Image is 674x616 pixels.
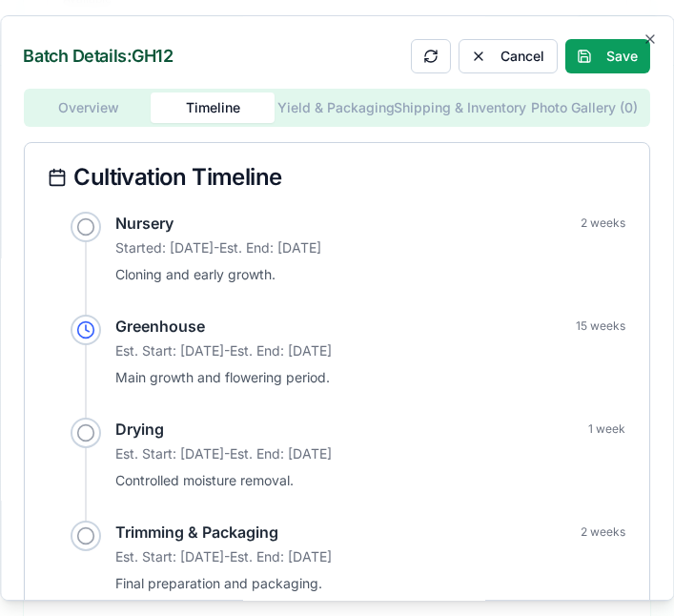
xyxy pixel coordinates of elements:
p: Est. Start: [DATE] - Est. End: [DATE] [116,341,626,360]
button: Save [565,39,650,73]
button: Photo Gallery ( 0 ) [522,92,646,123]
h4: Drying [116,418,165,441]
p: Est. Start: [DATE] - Est. End: [DATE] [116,547,626,566]
span: 2 weeks [582,216,626,231]
button: Cancel [459,39,558,73]
span: 2 weeks [582,524,626,540]
p: Main growth and flowering period. [116,368,626,387]
h4: Trimming & Packaging [116,521,279,544]
button: Timeline [152,92,276,123]
button: Overview [28,92,152,123]
h2: Batch Details: GH12 [24,48,174,65]
span: 1 week [589,421,626,437]
span: 15 weeks [577,318,626,334]
p: Started: [DATE] - Est. End: [DATE] [116,238,626,257]
p: Final preparation and packaging. [116,574,626,593]
p: Cloning and early growth. [116,265,626,284]
p: Est. Start: [DATE] - Est. End: [DATE] [116,444,626,463]
div: Cultivation Timeline [48,166,626,189]
button: Shipping & Inventory [398,92,522,123]
p: Controlled moisture removal. [116,471,626,490]
h4: Nursery [116,212,174,235]
h4: Greenhouse [116,315,206,338]
button: Yield & Packaging [276,92,399,123]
